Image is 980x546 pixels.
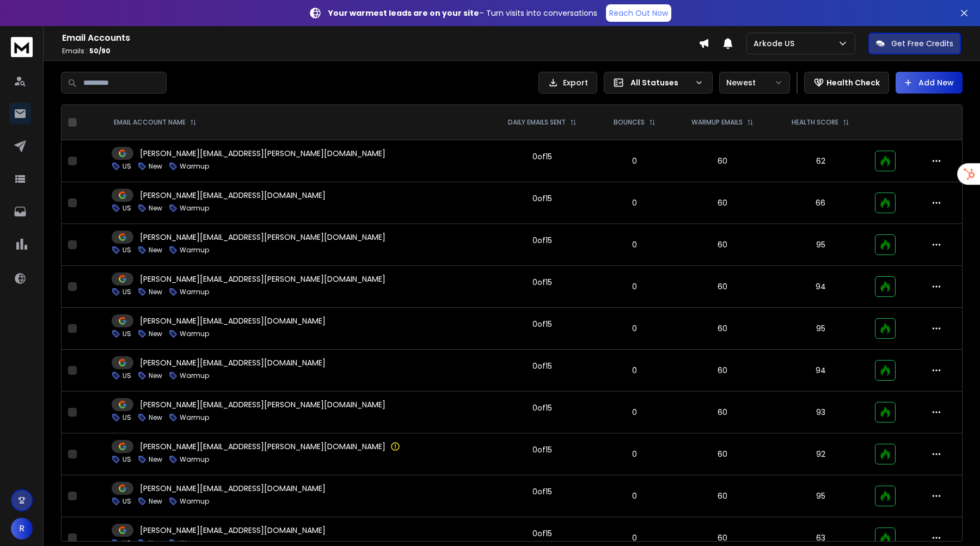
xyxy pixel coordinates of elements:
[328,8,479,18] strong: Your warmest leads are on your site
[604,365,666,376] p: 0
[672,182,773,224] td: 60
[140,441,385,452] p: [PERSON_NAME][EMAIL_ADDRESS][PERSON_NAME][DOMAIN_NAME]
[672,266,773,308] td: 60
[773,433,868,475] td: 92
[672,392,773,433] td: 60
[62,32,699,45] h1: Email Accounts
[532,277,552,288] div: 0 of 15
[180,246,209,255] p: Warmup
[122,413,131,422] p: US
[672,140,773,182] td: 60
[604,449,666,460] p: 0
[672,224,773,266] td: 60
[719,72,790,94] button: Newest
[604,239,666,250] p: 0
[140,399,385,410] p: [PERSON_NAME][EMAIL_ADDRESS][PERSON_NAME][DOMAIN_NAME]
[180,288,209,296] p: Warmup
[672,475,773,517] td: 60
[180,371,209,380] p: Warmup
[140,315,326,326] p: [PERSON_NAME][EMAIL_ADDRESS][DOMAIN_NAME]
[604,281,666,292] p: 0
[604,532,666,543] p: 0
[140,232,385,243] p: [PERSON_NAME][EMAIL_ADDRESS][PERSON_NAME][DOMAIN_NAME]
[114,118,197,127] div: EMAIL ACCOUNT NAME
[532,193,552,204] div: 0 of 15
[868,33,961,54] button: Get Free Credits
[180,162,209,171] p: Warmup
[140,483,326,494] p: [PERSON_NAME][EMAIL_ADDRESS][DOMAIN_NAME]
[149,413,162,422] p: New
[630,77,690,88] p: All Statuses
[691,118,743,127] p: WARMUP EMAILS
[773,182,868,224] td: 66
[122,497,131,506] p: US
[149,288,162,296] p: New
[614,118,645,127] p: BOUNCES
[328,8,597,18] p: – Turn visits into conversations
[508,118,566,127] p: DAILY EMAILS SENT
[140,190,326,201] p: [PERSON_NAME][EMAIL_ADDRESS][DOMAIN_NAME]
[672,433,773,475] td: 60
[604,407,666,418] p: 0
[826,77,880,88] p: Health Check
[122,455,131,464] p: US
[180,497,209,506] p: Warmup
[672,350,773,392] td: 60
[180,204,209,213] p: Warmup
[122,288,131,296] p: US
[532,486,552,497] div: 0 of 15
[532,235,552,246] div: 0 of 15
[604,323,666,334] p: 0
[149,455,162,464] p: New
[532,319,552,330] div: 0 of 15
[140,148,385,159] p: [PERSON_NAME][EMAIL_ADDRESS][PERSON_NAME][DOMAIN_NAME]
[149,162,162,171] p: New
[538,72,597,94] button: Export
[149,497,162,506] p: New
[149,330,162,338] p: New
[754,38,799,49] p: Arkode US
[122,204,131,213] p: US
[532,444,552,455] div: 0 of 15
[773,140,868,182] td: 62
[180,330,209,338] p: Warmup
[140,525,326,536] p: [PERSON_NAME][EMAIL_ADDRESS][DOMAIN_NAME]
[140,274,385,284] p: [PERSON_NAME][EMAIL_ADDRESS][PERSON_NAME][DOMAIN_NAME]
[11,518,33,539] button: R
[773,475,868,517] td: 95
[89,46,111,55] span: 50 / 90
[180,455,209,464] p: Warmup
[122,371,131,380] p: US
[122,330,131,338] p: US
[532,361,552,371] div: 0 of 15
[122,246,131,255] p: US
[773,224,868,266] td: 95
[773,266,868,308] td: 94
[792,118,838,127] p: HEALTH SCORE
[11,37,33,57] img: logo
[773,350,868,392] td: 94
[62,47,699,55] p: Emails :
[891,38,953,49] p: Get Free Credits
[122,162,131,171] p: US
[609,8,668,18] p: Reach Out Now
[149,246,162,255] p: New
[672,308,773,350] td: 60
[180,413,209,422] p: Warmup
[604,491,666,501] p: 0
[604,156,666,166] p: 0
[773,392,868,433] td: 93
[149,371,162,380] p: New
[532,402,552,413] div: 0 of 15
[896,72,963,94] button: Add New
[532,151,552,162] div: 0 of 15
[140,357,326,368] p: [PERSON_NAME][EMAIL_ADDRESS][DOMAIN_NAME]
[804,72,889,94] button: Health Check
[604,197,666,208] p: 0
[773,308,868,350] td: 95
[532,528,552,539] div: 0 of 15
[606,4,671,22] a: Reach Out Now
[149,204,162,213] p: New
